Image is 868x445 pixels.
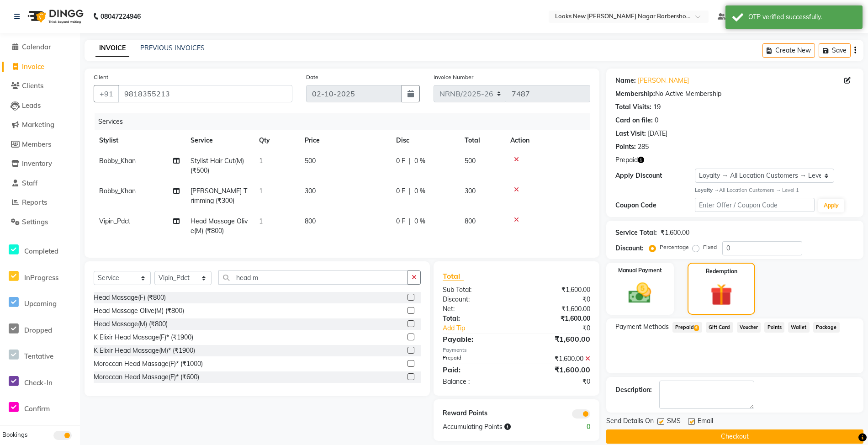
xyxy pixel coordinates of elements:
span: Bookings [2,431,27,438]
button: Checkout [606,429,863,444]
div: Sub Total: [436,285,516,295]
div: Head Massage Olive(M) (₹800) [94,306,184,316]
span: Check-In [24,378,53,387]
span: 0 F [396,156,405,166]
label: Invoice Number [434,73,473,81]
label: Client [94,73,108,81]
a: Members [2,139,78,150]
span: Stylist Hair Cut(M) (₹500) [191,157,244,175]
button: Save [819,43,851,58]
div: Card on file: [615,116,653,125]
input: Search or Scan [218,270,408,285]
div: ₹1,600.00 [516,314,597,323]
div: Points: [615,142,636,152]
div: Discount: [436,295,516,304]
b: 08047224946 [101,4,141,29]
th: Stylist [94,130,185,151]
div: Last Visit: [615,129,646,138]
input: Enter Offer / Coupon Code [695,198,815,212]
span: [PERSON_NAME] Trimming (₹300) [191,187,247,205]
div: Description: [615,385,652,395]
label: Date [306,73,318,81]
span: Voucher [737,322,761,333]
div: OTP verified successfully. [748,12,856,22]
div: 285 [638,142,649,152]
span: 300 [465,187,476,195]
span: Reports [22,198,47,207]
span: 0 F [396,217,405,226]
span: Gift Card [706,322,733,333]
a: Reports [2,197,78,208]
span: 0 % [414,186,425,196]
div: Services [95,113,597,130]
span: 0 % [414,217,425,226]
a: Invoice [2,62,78,72]
div: ₹0 [516,377,597,387]
div: [DATE] [648,129,667,138]
div: Total Visits: [615,102,651,112]
button: Create New [762,43,815,58]
span: | [409,217,411,226]
span: 6 [694,325,699,331]
a: PREVIOUS INVOICES [140,44,205,52]
div: ₹1,600.00 [516,364,597,375]
span: 800 [465,217,476,225]
span: Wallet [788,322,810,333]
label: Percentage [660,243,689,251]
div: Total: [436,314,516,323]
span: Prepaid [672,322,702,333]
span: Total [443,271,464,281]
span: Head Massage Olive(M) (₹800) [191,217,248,235]
div: Payments [443,346,590,354]
th: Service [185,130,254,151]
span: Leads [22,101,41,110]
div: 19 [653,102,661,112]
input: Search by Name/Mobile/Email/Code [118,85,292,102]
span: Dropped [24,326,52,334]
a: Staff [2,178,78,189]
span: 1 [259,157,263,165]
div: K Elixir Head Massage(M)* (₹1900) [94,346,195,355]
div: 0 [557,422,597,432]
span: Bobby_Khan [99,157,136,165]
div: Service Total: [615,228,657,238]
div: Apply Discount [615,171,695,180]
div: Head Massage(F) (₹800) [94,293,166,302]
img: _cash.svg [621,280,658,307]
div: ₹0 [530,323,597,333]
strong: Loyalty → [695,187,719,193]
a: Inventory [2,159,78,169]
span: Payment Methods [615,322,669,332]
a: Add Tip [436,323,530,333]
span: Completed [24,247,58,255]
button: +91 [94,85,119,102]
span: Package [813,322,840,333]
a: Settings [2,217,78,228]
span: Prepaid [615,155,638,165]
div: Moroccan Head Massage(F)* (₹600) [94,372,199,382]
th: Qty [254,130,299,151]
div: Paid: [436,364,516,375]
th: Total [459,130,505,151]
th: Action [505,130,590,151]
div: ₹1,600.00 [516,334,597,344]
span: 500 [305,157,316,165]
span: Settings [22,217,48,226]
img: logo [23,4,86,29]
span: Staff [22,179,37,187]
th: Disc [391,130,459,151]
span: Points [764,322,784,333]
div: ₹1,600.00 [516,354,597,364]
div: Prepaid [436,354,516,364]
img: _gift.svg [704,281,739,308]
span: Vipin_Pdct [99,217,130,225]
a: Calendar [2,42,78,53]
th: Price [299,130,391,151]
label: Manual Payment [618,266,662,275]
span: 0 % [414,156,425,166]
span: Calendar [22,42,51,51]
span: SMS [667,416,681,428]
a: Clients [2,81,78,91]
button: Apply [818,199,844,212]
a: Leads [2,101,78,111]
